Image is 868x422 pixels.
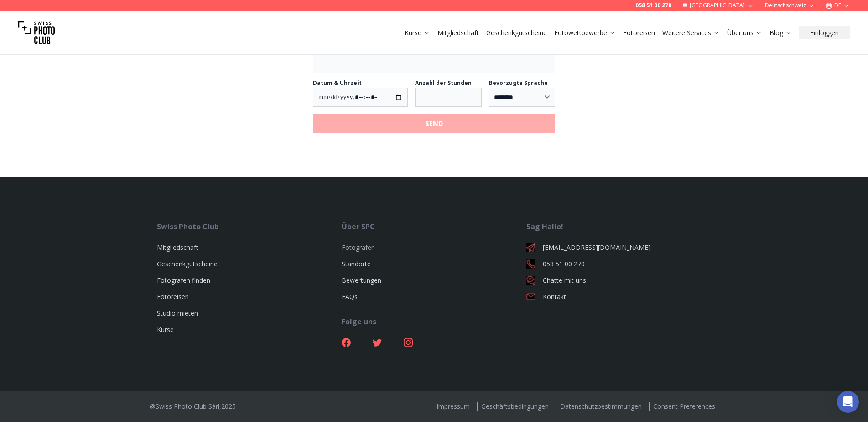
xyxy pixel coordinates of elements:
[649,402,719,411] a: Consent Preferences
[489,79,548,87] label: Bevorzugte Sprache
[526,259,711,269] a: 058 51 00 270
[526,292,711,301] a: Kontakt
[157,221,342,232] div: Swiss Photo Club
[425,119,443,128] b: Send
[157,292,189,301] a: Fotoreisen
[157,276,210,285] a: Fotografen finden
[769,28,792,37] a: Blog
[342,276,381,285] a: Bewertungen
[342,316,526,327] div: Folge uns
[437,28,479,37] a: Mitgliedschaft
[526,276,711,285] a: Chatte mit uns
[554,28,616,37] a: Fotowettbewerbe
[157,325,174,334] a: Kurse
[150,402,236,411] div: @Swiss Photo Club Sàrl, 2025
[405,28,430,37] a: Kurse
[342,292,358,301] a: FAQs
[313,114,555,133] button: Send
[157,243,198,252] a: Mitgliedschaft
[556,402,645,411] a: Datenschutzbestimmungen
[799,26,850,39] button: Einloggen
[483,26,551,39] button: Geschenkgutscheine
[659,26,723,39] button: Weitere Services
[662,28,720,37] a: Weitere Services
[526,221,711,232] div: Sag Hallo!
[477,402,552,411] a: Geschäftsbedingungen
[433,402,473,411] a: Impressum
[401,26,434,39] button: Kurse
[486,28,547,37] a: Geschenkgutscheine
[157,309,198,317] a: Studio mieten
[727,28,762,37] a: Über uns
[313,79,362,87] label: Datum & Uhrzeit
[723,26,766,39] button: Über uns
[342,243,375,252] a: Fotografen
[342,259,371,268] a: Standorte
[18,15,55,51] img: Swiss photo club
[157,259,218,268] a: Geschenkgutscheine
[415,79,472,87] label: Anzahl der Stunden
[623,28,655,37] a: Fotoreisen
[837,391,859,413] div: Open Intercom Messenger
[342,221,526,232] div: Über SPC
[766,26,795,39] button: Blog
[635,2,671,9] a: 058 51 00 270
[526,243,711,252] a: [EMAIL_ADDRESS][DOMAIN_NAME]
[434,26,483,39] button: Mitgliedschaft
[619,26,659,39] button: Fotoreisen
[551,26,619,39] button: Fotowettbewerbe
